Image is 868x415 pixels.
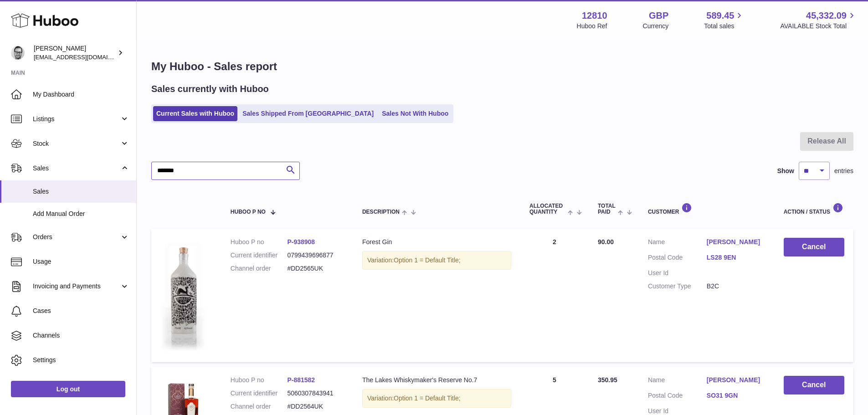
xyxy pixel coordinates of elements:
span: Huboo P no [231,209,266,215]
a: Sales Not With Huboo [379,106,452,121]
dd: #DD2565UK [287,264,344,273]
span: AVAILABLE Stock Total [780,22,857,31]
a: Log out [11,381,125,397]
span: My Dashboard [33,90,129,99]
span: Channels [33,331,129,340]
h1: My Huboo - Sales report [151,59,853,74]
span: 589.45 [706,10,734,22]
span: Cases [33,307,129,315]
span: 90.00 [598,238,614,246]
img: forest-gin-596989.jpg [160,238,206,351]
div: Variation: [362,389,511,408]
dt: Channel order [231,264,288,273]
dd: 0799439696877 [287,251,344,260]
dt: Name [648,376,707,387]
dd: 5060307843941 [287,389,344,398]
img: internalAdmin-12810@internal.huboo.com [11,46,25,60]
span: 45,332.09 [806,10,847,22]
dt: Channel order [231,402,288,411]
h2: Sales currently with Huboo [151,83,269,95]
dt: Postal Code [648,391,707,402]
dt: Huboo P no [231,238,288,246]
span: Invoicing and Payments [33,282,120,291]
strong: 12810 [582,10,607,22]
span: Option 1 = Default Title; [394,256,461,264]
div: Currency [643,22,669,31]
td: 2 [520,229,589,362]
span: entries [834,167,853,175]
span: Usage [33,257,129,266]
dt: Current identifier [231,389,288,398]
a: P-938908 [287,238,315,246]
span: Description [362,209,400,215]
a: [PERSON_NAME] [707,376,765,384]
span: Stock [33,139,120,148]
a: SO31 9GN [707,391,765,400]
dd: B2C [707,282,765,291]
dt: Name [648,238,707,249]
div: Forest Gin [362,238,511,246]
span: Sales [33,187,129,196]
span: 350.95 [598,376,617,384]
div: Customer [648,203,765,215]
dt: Customer Type [648,282,707,291]
dt: Postal Code [648,253,707,264]
span: Sales [33,164,120,173]
span: Total paid [598,203,616,215]
button: Cancel [784,238,844,256]
span: Orders [33,233,120,241]
div: [PERSON_NAME] [34,44,116,61]
span: Total sales [704,22,745,31]
a: LS28 9EN [707,253,765,262]
span: [EMAIL_ADDRESS][DOMAIN_NAME] [34,53,134,61]
button: Cancel [784,376,844,395]
dt: Current identifier [231,251,288,260]
dt: Huboo P no [231,376,288,384]
span: Settings [33,356,129,364]
span: Add Manual Order [33,210,129,218]
a: 589.45 Total sales [704,10,745,31]
dt: User Id [648,269,707,277]
a: P-881582 [287,376,315,384]
div: Action / Status [784,203,844,215]
div: Variation: [362,251,511,270]
a: Current Sales with Huboo [153,106,237,121]
div: Huboo Ref [577,22,607,31]
a: Sales Shipped From [GEOGRAPHIC_DATA] [239,106,377,121]
strong: GBP [649,10,668,22]
a: 45,332.09 AVAILABLE Stock Total [780,10,857,31]
div: The Lakes Whiskymaker's Reserve No.7 [362,376,511,384]
dd: #DD2564UK [287,402,344,411]
label: Show [777,167,794,175]
span: Option 1 = Default Title; [394,395,461,402]
span: Listings [33,115,120,123]
a: [PERSON_NAME] [707,238,765,246]
span: ALLOCATED Quantity [529,203,565,215]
